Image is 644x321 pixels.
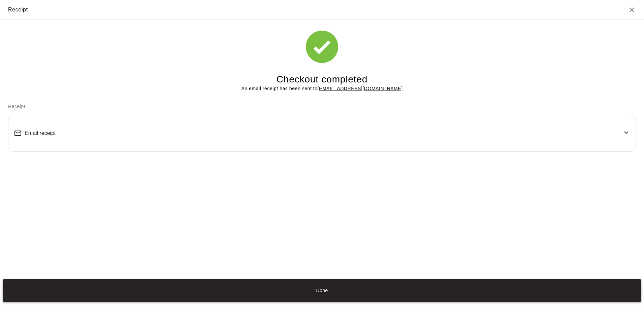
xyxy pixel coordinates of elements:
button: Done [3,279,641,302]
u: [EMAIL_ADDRESS][DOMAIN_NAME] [318,86,403,91]
span: Email receipt [25,130,56,136]
p: Receipt [8,103,636,110]
h4: Checkout completed [277,74,367,85]
button: Close [628,6,636,14]
div: Receipt [8,5,28,14]
p: An email receipt has been sent to [241,85,402,92]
